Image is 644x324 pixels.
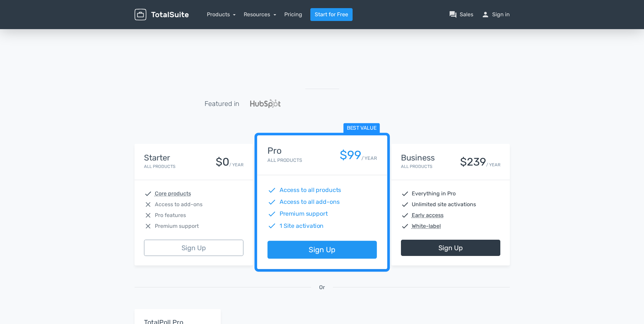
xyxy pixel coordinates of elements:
[267,210,276,218] span: check
[401,200,409,209] span: check
[412,200,476,209] span: Unlimited site activations
[216,156,229,168] div: $0
[205,100,239,107] h5: Featured in
[267,221,276,230] span: check
[155,222,199,230] span: Premium support
[412,211,444,219] abbr: Early access
[144,164,175,169] small: All Products
[244,11,276,18] a: Resources
[412,190,456,198] span: Everything in Pro
[481,10,490,19] span: person
[267,186,276,195] span: check
[155,200,202,209] span: Access to add-ons
[279,221,324,230] span: 1 Site activation
[155,211,186,219] span: Pro features
[401,222,409,230] span: check
[460,156,486,168] div: $239
[207,11,236,18] a: Products
[449,10,473,19] a: question_answerSales
[339,149,361,162] div: $99
[144,190,152,198] span: check
[401,240,500,256] a: Sign Up
[144,211,152,219] span: close
[412,222,441,230] abbr: White-label
[229,161,243,168] small: / YEAR
[486,161,500,168] small: / YEAR
[361,155,377,162] small: / YEAR
[343,123,380,134] span: Best value
[267,241,377,259] a: Sign Up
[267,146,302,156] h4: Pro
[279,198,339,207] span: Access to all add-ons
[401,153,435,162] h4: Business
[135,9,189,21] img: TotalSuite for WordPress
[401,164,432,169] small: All Products
[144,153,175,162] h4: Starter
[401,211,409,219] span: check
[449,10,457,19] span: question_answer
[481,10,510,19] a: personSign in
[144,222,152,230] span: close
[284,10,302,19] a: Pricing
[310,8,353,21] a: Start for Free
[319,283,325,291] span: Or
[401,190,409,198] span: check
[279,186,341,195] span: Access to all products
[155,190,191,198] abbr: Core products
[144,240,243,256] a: Sign Up
[279,210,328,218] span: Premium support
[267,157,302,163] small: All Products
[267,198,276,207] span: check
[250,99,281,108] img: Hubspot
[144,200,152,209] span: close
